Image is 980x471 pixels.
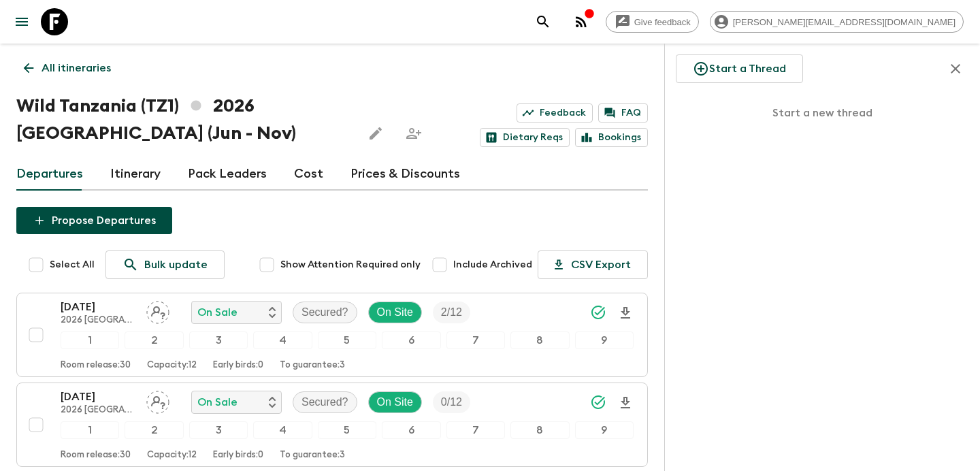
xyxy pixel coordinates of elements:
a: All itineraries [16,54,118,82]
svg: Download Onboarding [617,305,634,321]
p: On Site [377,304,413,321]
p: 2026 [GEOGRAPHIC_DATA] (Jun - Nov) [61,405,135,416]
a: Dietary Reqs [480,128,570,147]
span: Select All [50,258,95,272]
p: Capacity: 12 [147,450,197,461]
button: Start a Thread [676,54,803,83]
span: Assign pack leader [146,305,169,316]
div: 2 [125,331,183,349]
div: 5 [318,331,376,349]
p: To guarantee: 3 [280,360,345,371]
div: 1 [61,331,119,349]
div: 9 [575,331,634,349]
button: CSV Export [538,250,648,279]
div: [PERSON_NAME][EMAIL_ADDRESS][DOMAIN_NAME] [710,11,964,33]
span: Show Attention Required only [280,258,421,272]
p: Bulk update [144,257,208,273]
p: [DATE] [61,389,135,405]
a: Prices & Discounts [350,158,460,191]
p: To guarantee: 3 [280,450,345,461]
div: 3 [189,331,248,349]
svg: Synced Successfully [590,304,606,321]
span: Give feedback [627,17,698,27]
a: FAQ [598,103,648,123]
p: Early birds: 0 [213,450,263,461]
span: Assign pack leader [146,395,169,406]
p: 2 / 12 [441,304,462,321]
p: 0 / 12 [441,394,462,410]
button: search adventures [529,8,557,35]
span: Share this itinerary [400,120,427,147]
div: On Site [368,391,422,413]
div: Secured? [293,391,357,413]
button: Edit this itinerary [362,120,389,147]
div: 8 [510,331,569,349]
p: On Site [377,394,413,410]
div: 6 [382,421,440,439]
a: Feedback [517,103,593,123]
a: Cost [294,158,323,191]
svg: Synced Successfully [590,394,606,410]
h1: Wild Tanzania (TZ1) 2026 [GEOGRAPHIC_DATA] (Jun - Nov) [16,93,351,147]
a: Itinerary [110,158,161,191]
span: [PERSON_NAME][EMAIL_ADDRESS][DOMAIN_NAME] [725,17,963,27]
div: 7 [446,331,505,349]
div: 4 [253,421,312,439]
p: On Sale [197,304,238,321]
p: Secured? [301,304,348,321]
div: Trip Fill [433,391,470,413]
div: On Site [368,302,422,323]
button: menu [8,8,35,35]
p: Start a new thread [676,94,969,132]
a: Pack Leaders [188,158,267,191]
p: [DATE] [61,299,135,315]
div: 8 [510,421,569,439]
p: 2026 [GEOGRAPHIC_DATA] (Jun - Nov) [61,315,135,326]
span: Include Archived [453,258,532,272]
button: [DATE]2026 [GEOGRAPHIC_DATA] (Jun - Nov)Assign pack leaderOn SaleSecured?On SiteTrip Fill12345678... [16,383,648,467]
p: Room release: 30 [61,360,131,371]
svg: Download Onboarding [617,395,634,411]
p: Room release: 30 [61,450,131,461]
div: 3 [189,421,248,439]
div: 2 [125,421,183,439]
p: Capacity: 12 [147,360,197,371]
div: Trip Fill [433,302,470,323]
div: 4 [253,331,312,349]
button: [DATE]2026 [GEOGRAPHIC_DATA] (Jun - Nov)Assign pack leaderOn SaleSecured?On SiteTrip Fill12345678... [16,293,648,377]
a: Give feedback [606,11,699,33]
div: 6 [382,331,440,349]
p: Secured? [301,394,348,410]
div: 5 [318,421,376,439]
div: 1 [61,421,119,439]
a: Bookings [575,128,648,147]
button: Propose Departures [16,207,172,234]
div: 9 [575,421,634,439]
a: Departures [16,158,83,191]
p: On Sale [197,394,238,410]
p: All itineraries [42,60,111,76]
div: Secured? [293,302,357,323]
p: Early birds: 0 [213,360,263,371]
div: 7 [446,421,505,439]
a: Bulk update [105,250,225,279]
